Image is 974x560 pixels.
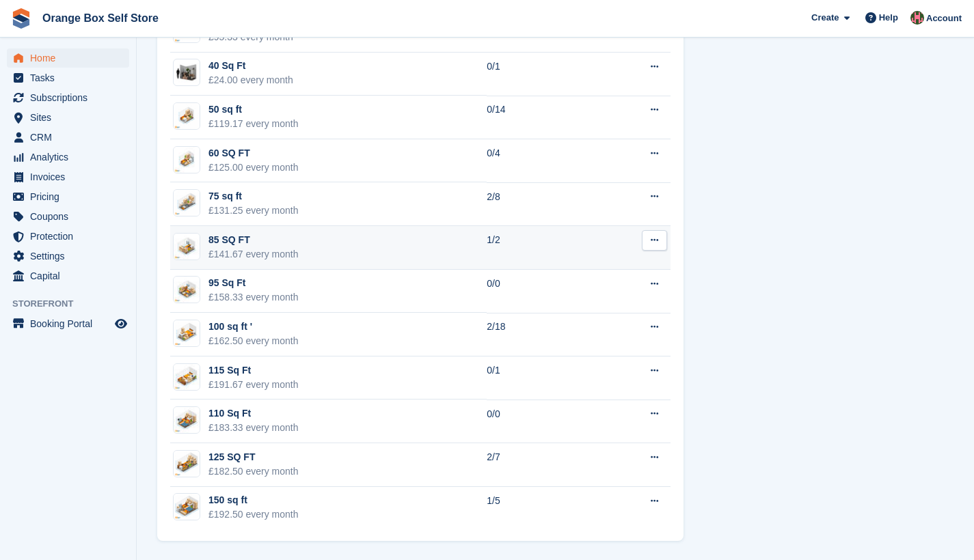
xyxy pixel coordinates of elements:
[7,314,129,333] a: menu
[174,407,200,433] img: 110sqft.jpg
[487,356,599,400] td: 0/1
[208,189,299,204] div: 75 sq ft
[910,11,924,25] img: David Clark
[30,48,112,68] span: Home
[30,227,112,246] span: Protection
[30,314,112,333] span: Booking Portal
[208,290,299,305] div: £158.33 every month
[208,334,299,348] div: £162.50 every month
[208,102,299,117] div: 50 sq ft
[37,7,164,29] a: Orange Box Self Store
[174,63,200,83] img: 40-sqft-unit.jpg
[7,207,129,226] a: menu
[30,88,112,107] span: Subscriptions
[487,182,599,226] td: 2/8
[208,378,299,392] div: £191.67 every month
[487,53,599,96] td: 0/1
[11,8,31,29] img: stora-icon-8386f47178a22dfd0bd8f6a31ec36ba5ce8667c1dd55bd0f319d3a0aa187defe.svg
[7,227,129,246] a: menu
[208,421,299,435] div: £183.33 every month
[7,266,129,285] a: menu
[30,266,112,285] span: Capital
[30,68,112,87] span: Tasks
[174,494,200,520] img: 150sqft.jpg
[7,167,129,186] a: menu
[7,128,129,147] a: menu
[174,320,200,346] img: 100sqft.jpg
[30,167,112,186] span: Invoices
[208,233,299,247] div: 85 SQ FT
[113,316,129,332] a: Preview store
[208,30,293,44] div: £95.33 every month
[174,147,200,173] img: 60sqft.jpg
[208,320,299,334] div: 100 sq ft '
[30,148,112,167] span: Analytics
[174,190,200,216] img: 75sqft.jpg
[208,73,293,87] div: £24.00 every month
[208,450,299,464] div: 125 SQ FT
[174,103,200,129] img: 50sqft.jpg
[7,88,129,107] a: menu
[487,313,599,356] td: 2/18
[174,451,200,477] img: 125sqft.jpg
[487,443,599,487] td: 2/7
[208,117,299,131] div: £119.17 every month
[487,487,599,530] td: 1/5
[487,270,599,313] td: 0/0
[7,108,129,127] a: menu
[208,59,293,73] div: 40 Sq Ft
[7,48,129,68] a: menu
[12,297,136,311] span: Storefront
[487,96,599,139] td: 0/14
[30,128,112,147] span: CRM
[174,234,200,260] img: 85sqft.jpg
[7,68,129,87] a: menu
[30,187,112,206] span: Pricing
[30,247,112,266] span: Settings
[30,108,112,127] span: Sites
[879,11,898,25] span: Help
[174,364,200,390] img: 115sqft.jpg
[208,507,299,522] div: £192.50 every month
[7,148,129,167] a: menu
[208,204,299,218] div: £131.25 every month
[208,464,299,479] div: £182.50 every month
[487,400,599,443] td: 0/0
[811,11,839,25] span: Create
[174,277,200,303] img: 95sqft.jpg
[7,247,129,266] a: menu
[926,12,962,25] span: Account
[7,187,129,206] a: menu
[208,406,299,421] div: 110 Sq Ft
[208,146,299,160] div: 60 SQ FT
[30,207,112,226] span: Coupons
[208,276,299,290] div: 95 Sq Ft
[208,160,299,175] div: £125.00 every month
[208,363,299,378] div: 115 Sq Ft
[487,139,599,183] td: 0/4
[208,247,299,262] div: £141.67 every month
[208,493,299,507] div: 150 sq ft
[487,226,599,270] td: 1/2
